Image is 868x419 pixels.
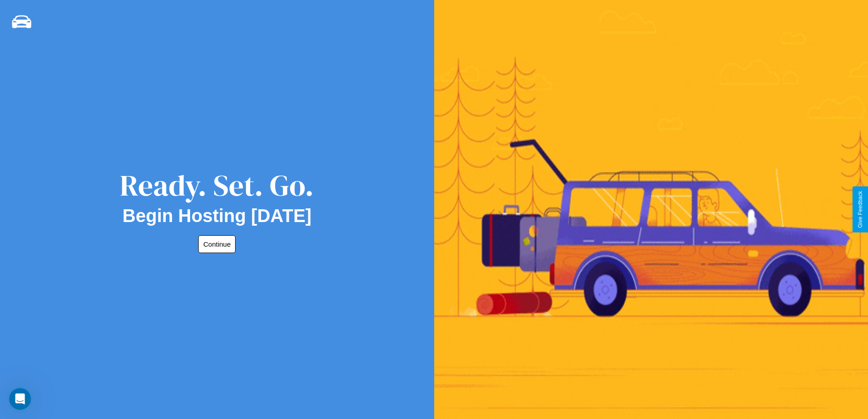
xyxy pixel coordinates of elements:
div: Ready. Set. Go. [120,165,314,206]
button: Continue [198,235,236,253]
iframe: Intercom live chat [9,388,31,410]
h2: Begin Hosting [DATE] [123,206,312,226]
div: Give Feedback [857,191,863,228]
